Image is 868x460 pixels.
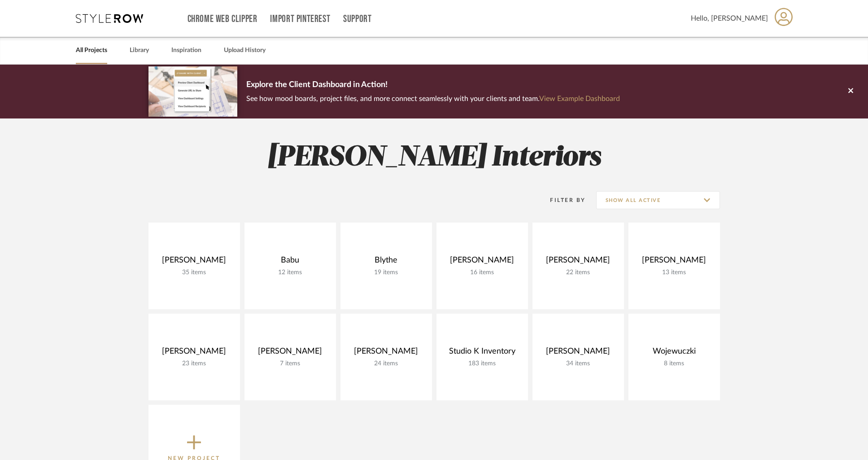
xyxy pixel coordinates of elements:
div: 34 items [540,360,617,368]
div: Babu [252,255,329,269]
div: Wojewuczki [636,346,713,360]
div: 22 items [540,269,617,276]
a: Upload History [224,44,266,57]
div: 24 items [348,360,425,368]
div: Blythe [348,255,425,269]
h2: [PERSON_NAME] Interiors [111,141,757,175]
div: [PERSON_NAME] [156,255,233,269]
a: Chrome Web Clipper [188,15,257,23]
p: Explore the Client Dashboard in Action! [246,78,620,92]
div: 8 items [636,360,713,368]
p: See how mood boards, project files, and more connect seamlessly with your clients and team. [246,92,620,105]
div: 23 items [156,360,233,368]
div: [PERSON_NAME] [156,346,233,360]
div: [PERSON_NAME] [540,255,617,269]
a: Inspiration [171,44,201,57]
div: 12 items [252,269,329,276]
div: 35 items [156,269,233,276]
div: 7 items [252,360,329,368]
div: [PERSON_NAME] [444,255,521,269]
img: d5d033c5-7b12-40c2-a960-1ecee1989c38.png [148,66,237,116]
span: Hello, [PERSON_NAME] [691,13,768,24]
div: 16 items [444,269,521,276]
a: Import Pinterest [270,15,330,23]
div: 183 items [444,360,521,368]
div: 13 items [636,269,713,276]
div: [PERSON_NAME] [252,346,329,360]
div: Studio K Inventory [444,346,521,360]
div: [PERSON_NAME] [348,346,425,360]
a: View Example Dashboard [539,95,620,102]
a: Support [343,15,371,23]
div: 19 items [348,269,425,276]
div: Filter By [539,196,586,205]
div: [PERSON_NAME] [540,346,617,360]
div: [PERSON_NAME] [636,255,713,269]
a: Library [130,44,149,57]
a: All Projects [76,44,107,57]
